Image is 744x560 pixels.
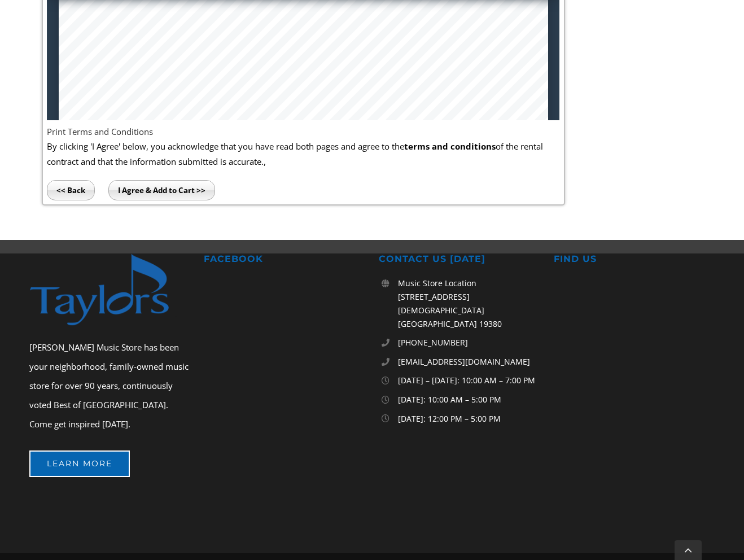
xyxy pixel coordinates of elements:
[398,356,530,367] span: [EMAIL_ADDRESS][DOMAIN_NAME]
[47,139,559,169] p: By clicking 'I Agree' below, you acknowledge that you have read both pages and agree to the of th...
[29,342,189,430] span: [PERSON_NAME] Music Store has been your neighborhood, family-owned music store for over 90 years,...
[398,393,540,406] p: [DATE]: 10:00 AM – 5:00 PM
[398,355,540,369] a: [EMAIL_ADDRESS][DOMAIN_NAME]
[94,2,124,15] input: Page
[238,3,325,15] select: Zoom
[204,271,365,553] iframe: fb:page Facebook Social Plugin
[47,459,112,469] span: Learn More
[47,180,95,200] input: << Back
[398,412,540,426] p: [DATE]: 12:00 PM – 5:00 PM
[398,336,540,349] a: [PHONE_NUMBER]
[108,180,215,200] input: I Agree & Add to Cart >>
[398,277,540,330] p: Music Store Location [STREET_ADDRESS][DEMOGRAPHIC_DATA] [GEOGRAPHIC_DATA] 19380
[398,374,540,387] p: [DATE] – [DATE]: 10:00 AM – 7:00 PM
[204,253,365,265] h2: FACEBOOK
[379,253,540,265] h2: CONTACT US [DATE]
[29,450,130,477] a: Learn More
[124,3,141,15] span: of 2
[554,253,715,265] h2: FIND US
[29,253,190,326] img: footer-logo
[404,141,496,152] b: terms and conditions
[47,126,153,137] a: Print Terms and Conditions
